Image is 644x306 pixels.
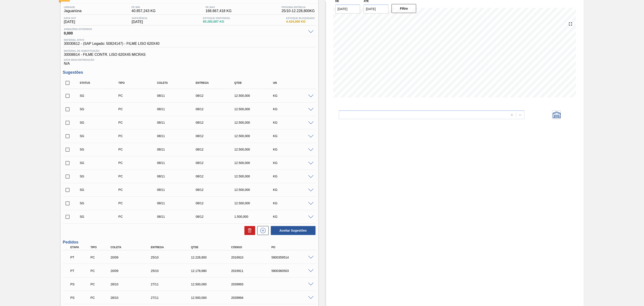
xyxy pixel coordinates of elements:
[109,246,156,249] div: Coleta
[117,188,161,192] div: Pedido de Compra
[270,269,317,273] div: 5800360503
[271,226,316,235] button: Aceitar Sugestões
[233,121,278,124] div: 12.500,000
[233,215,278,218] div: 1.500,000
[89,256,111,259] div: Pedido de Compra
[89,296,111,300] div: Pedido de Compra
[230,269,276,273] div: 2016911
[195,81,239,84] div: Entrega
[272,134,316,138] div: KG
[286,20,315,23] span: 4.424,000 KG
[79,161,123,165] div: Sugestão Criada
[286,17,315,19] span: Estoque Bloqueado
[195,134,239,138] div: 08/12/2025
[79,134,123,138] div: Sugestão Criada
[156,188,200,192] div: 08/11/2025
[64,39,160,41] span: Material ativo
[190,246,236,249] div: Qtde
[190,296,236,300] div: 12.500,000
[272,215,316,218] div: KG
[242,226,255,235] div: Excluir Sugestões
[230,246,276,249] div: Código
[272,121,316,124] div: KG
[233,161,278,165] div: 12.500,000
[109,256,156,259] div: 20/09/2025
[69,246,91,249] div: Etapa
[150,296,196,300] div: 27/11/2025
[272,175,316,178] div: KG
[70,296,90,300] p: PS
[156,215,200,218] div: 08/11/2025
[364,4,388,13] input: dd/mm/yyyy
[230,282,276,286] div: 2039993
[117,134,161,138] div: Pedido de Compra
[156,148,200,151] div: 08/11/2025
[195,215,239,218] div: 08/12/2025
[190,282,236,286] div: 12.500,000
[269,226,316,235] div: Aceitar Sugestões
[117,175,161,178] div: Pedido de Compra
[233,148,278,151] div: 12.500,000
[131,6,156,9] span: PE MIN
[195,175,239,178] div: 08/12/2025
[64,9,82,13] span: Jaguariúna
[109,296,156,300] div: 28/10/2025
[150,256,196,259] div: 25/10/2025
[109,282,156,286] div: 28/10/2025
[64,30,306,35] span: 0,000
[69,293,91,303] div: Aguardando PC SAP
[270,246,317,249] div: PO
[150,269,196,273] div: 25/10/2025
[117,94,161,97] div: Pedido de Compra
[195,107,239,111] div: 08/12/2025
[233,201,278,205] div: 12.500,000
[156,175,200,178] div: 08/11/2025
[272,188,316,192] div: KG
[70,282,90,286] p: PS
[64,28,306,30] span: Armazéns externos
[132,17,147,19] span: Suficiência
[156,201,200,205] div: 08/11/2025
[63,70,316,75] h3: Sugestões
[156,107,200,111] div: 08/11/2025
[195,121,239,124] div: 08/12/2025
[335,4,360,13] input: dd/mm/yyyy
[89,282,111,286] div: Pedido de Compra
[117,107,161,111] div: Pedido de Compra
[195,201,239,205] div: 08/12/2025
[69,266,91,276] div: Pedido em Trânsito
[132,20,147,24] span: [DATE]
[272,94,316,97] div: KG
[156,94,200,97] div: 08/11/2025
[233,107,278,111] div: 12.500,000
[195,148,239,151] div: 08/12/2025
[156,81,200,84] div: Coleta
[230,296,276,300] div: 2039994
[117,121,161,124] div: Pedido de Compra
[117,81,161,84] div: Tipo
[150,246,196,249] div: Entrega
[270,256,317,259] div: 5800359514
[79,215,123,218] div: Sugestão Criada
[64,50,315,52] span: Material de Substituição
[79,121,123,124] div: Sugestão Criada
[203,17,231,19] span: Estoque Disponível
[70,269,90,273] p: PT
[117,148,161,151] div: Pedido de Compra
[89,269,111,273] div: Pedido de Compra
[282,9,315,13] span: 25/10 - 12.228,800 KG
[89,246,111,249] div: Tipo
[156,121,200,124] div: 08/11/2025
[195,188,239,192] div: 08/12/2025
[109,269,156,273] div: 20/09/2025
[79,148,123,151] div: Sugestão Criada
[69,279,91,289] div: Aguardando PC SAP
[79,81,123,84] div: Status
[64,58,315,61] span: Data Descontinuação
[156,161,200,165] div: 08/11/2025
[64,20,76,24] span: [DATE]
[233,188,278,192] div: 12.500,000
[79,201,123,205] div: Sugestão Criada
[79,107,123,111] div: Sugestão Criada
[255,226,269,235] div: Nova sugestão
